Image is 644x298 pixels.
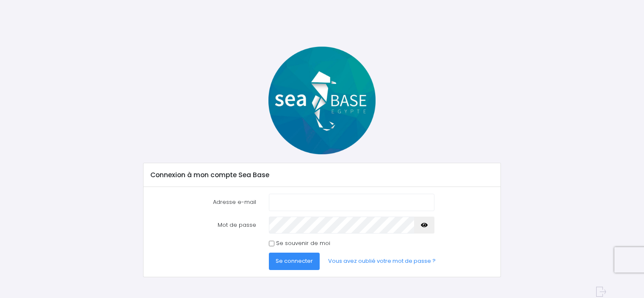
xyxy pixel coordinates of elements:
label: Se souvenir de moi [276,239,330,248]
a: Vous avez oublié votre mot de passe ? [321,253,442,270]
label: Adresse e-mail [144,194,263,211]
div: Connexion à mon compte Sea Base [144,163,500,187]
span: Se connecter [276,257,313,265]
button: Se connecter [269,253,320,270]
label: Mot de passe [144,217,263,234]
